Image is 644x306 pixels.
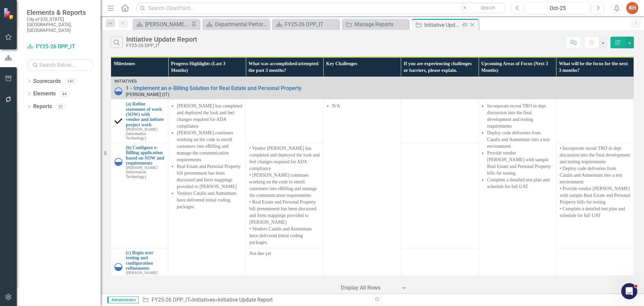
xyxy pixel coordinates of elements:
div: Manage Reports [355,20,407,29]
small: [PERSON_NAME] (Information Technology) [126,166,165,179]
div: 44 [59,91,70,97]
td: Double-Click to Edit [401,99,478,143]
td: Double-Click to Edit Right Click for Context Menu [111,99,168,143]
div: Initiative Update Report [126,36,197,43]
a: Departmental Performance Plans - 3 Columns [204,20,268,29]
a: Scorecards [33,78,61,85]
small: [PERSON_NAME] (Information Technology) [126,271,165,284]
a: Elements [33,90,56,98]
a: (c) Begin user testing and configuration refinements [126,250,165,271]
td: Double-Click to Edit Right Click for Context Menu [111,77,634,99]
small: [PERSON_NAME] (IT) [126,92,169,97]
li: N/A [332,103,397,110]
td: Double-Click to Edit [401,248,478,286]
iframe: Intercom live chat [621,283,637,299]
button: Search [471,3,504,13]
li: Provide vendor [PERSON_NAME] with sample Real Estate and Personal Property bills for testing [487,150,552,177]
li: Complete a detailed test plan and schedule for full UAT [487,177,552,190]
a: Reports [33,103,52,111]
td: Double-Click to Edit Right Click for Context Menu [111,248,168,286]
li: Vendors Catalis and Aumentum have delivered initial coding packages [177,190,242,210]
a: (b) Configure e-Billing application based on SOW and requirements [126,145,165,166]
li: [PERSON_NAME] continues working on the code to enroll customers into eBilling and manage the comm... [177,130,242,163]
li: Incorporate recent TRO in dept discussion into the final development and testing requirements [487,103,552,130]
td: Double-Click to Edit Right Click for Context Menu [111,143,168,248]
div: » » [142,296,367,304]
span: Administrator [107,297,139,303]
td: Double-Click to Edit [401,143,478,248]
p: Not due yet [249,250,320,257]
div: FY25-26 DPP_IT [285,20,337,29]
img: In Progress [114,158,122,166]
img: In Progress [114,263,122,271]
div: Initiative Update Report [424,21,460,29]
p: • Vendor [PERSON_NAME] has completed and deployed the look and feel changes required for ADA comp... [249,145,320,246]
img: Completed [114,117,122,125]
small: [PERSON_NAME] (Information Technology) [126,127,165,140]
td: Double-Click to Edit [246,99,323,143]
span: Elements & Reports [27,8,94,16]
a: FY25-26 DPP_IT [152,297,190,303]
a: Manage Reports [343,20,407,29]
a: FY25-26 DPP_IT [27,43,94,51]
a: [PERSON_NAME]'s Home [134,20,190,29]
div: [PERSON_NAME]'s Home [145,20,190,29]
img: In Progress [114,87,122,95]
td: Double-Click to Edit [246,248,323,286]
a: FY25-26 DPP_IT [274,20,337,29]
div: FY25-26 DPP_IT [126,43,197,48]
td: Double-Click to Edit [246,143,323,248]
a: 1 - Implement an e-Billing Solution for Real Estate and Personal Property [126,85,630,91]
button: KH [626,2,638,14]
img: ClearPoint Strategy [3,8,15,19]
td: Double-Click to Edit [556,248,634,286]
input: Search Below... [27,59,94,71]
li: Real Estate and Personal Property bill presentment has been discussed and form mappings provided ... [177,163,242,190]
p: • Incorporate recent TRO in dept discussion into the final development and testing requirements •... [560,145,630,219]
a: Initiatives [192,297,215,303]
div: Departmental Performance Plans - 3 Columns [215,20,268,29]
a: (a) Refine statement of work (SOW) with vendor and initiate project work [126,101,165,127]
td: Double-Click to Edit [556,143,634,248]
div: Oct-25 [528,4,588,12]
div: Initiative Update Report [218,297,273,303]
span: Search [481,5,495,10]
div: 31 [55,104,66,110]
li: [PERSON_NAME] has completed and deployed the look and feel changes required for ADA compliance [177,103,242,130]
div: Initiatives [114,79,630,84]
button: Oct-25 [526,2,590,14]
input: Search ClearPoint... [136,2,506,14]
small: City of [US_STATE][GEOGRAPHIC_DATA], [GEOGRAPHIC_DATA] [27,16,94,33]
div: 141 [64,78,77,84]
li: Deploy code deliveries from Catalis and Aumentum into a test environment [487,130,552,150]
td: Double-Click to Edit [556,99,634,143]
